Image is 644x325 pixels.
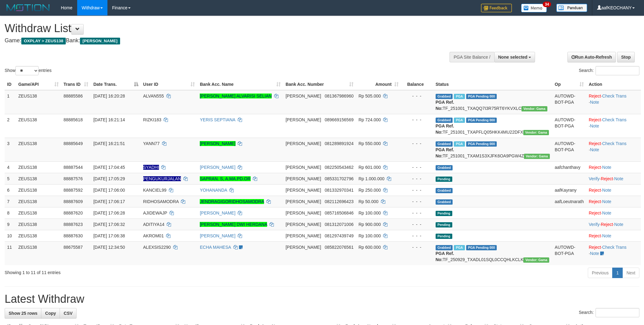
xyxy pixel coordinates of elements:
[200,165,235,170] a: [PERSON_NAME]
[617,52,635,62] a: Stop
[436,165,453,170] span: Grabbed
[15,66,39,75] select: Showentries
[552,196,586,207] td: aafLoeutnarath
[286,245,321,250] span: [PERSON_NAME]
[64,311,73,316] span: CSV
[358,199,378,204] span: Rp 50.000
[93,188,125,193] span: [DATE] 17:06:00
[589,188,601,193] a: Reject
[552,184,586,196] td: aafKayrany
[143,188,166,193] span: KANCIEL99
[5,79,16,90] th: ID
[286,165,321,170] span: [PERSON_NAME]
[401,79,433,90] th: Balance
[325,210,353,215] span: Copy 085716506846 to clipboard
[200,117,235,122] a: YERIS SEPTIANA
[5,219,16,230] td: 9
[93,117,125,122] span: [DATE] 16:21:14
[64,176,83,181] span: 88887576
[358,117,381,122] span: Rp 724.000
[64,94,83,98] span: 88885586
[404,198,431,205] div: - - -
[433,241,552,265] td: TF_250929_TXADL01SQL0CCQHLKCLK
[523,257,549,263] span: Vendor URL: https://trx31.1velocity.biz
[143,233,164,238] span: AKROM01
[586,161,641,173] td: ·
[404,233,431,239] div: - - -
[602,165,612,170] a: Note
[5,293,639,305] h1: Latest Withdraw
[404,164,431,170] div: - - -
[5,138,16,161] td: 3
[602,233,612,238] a: Note
[358,188,381,193] span: Rp 250.000
[586,173,641,184] td: · ·
[286,94,321,98] span: [PERSON_NAME]
[5,184,16,196] td: 6
[93,94,125,98] span: [DATE] 16:20:28
[404,244,431,250] div: - - -
[436,222,452,227] span: Pending
[454,245,465,250] span: Marked by aafpengsreynich
[200,94,272,98] a: [PERSON_NAME] ALVARISI SELIAN
[590,123,599,128] a: Note
[16,79,61,90] th: Game/API: activate to sort column ascending
[64,165,83,170] span: 88887544
[589,94,601,98] a: Reject
[16,207,61,219] td: ZEUS138
[325,233,353,238] span: Copy 081297439749 to clipboard
[586,79,641,90] th: Action
[454,118,465,123] span: Marked by aafanarl
[589,210,601,215] a: Reject
[200,210,235,215] a: [PERSON_NAME]
[450,52,494,62] div: PGA Site Balance /
[5,38,423,44] h4: Game: Bank:
[200,188,227,193] a: YOHANANDA
[286,188,321,193] span: [PERSON_NAME]
[404,140,431,147] div: - - -
[358,141,381,146] span: Rp 550.000
[200,233,235,238] a: [PERSON_NAME]
[521,4,547,12] img: Button%20Memo.svg
[325,176,353,181] span: Copy 085331702796 to clipboard
[586,207,641,219] td: ·
[614,222,623,227] a: Note
[143,165,159,170] span: Nama rekening ada tanda titik/strip, harap diedit
[5,22,423,35] h1: Withdraw List
[433,138,552,161] td: TF_251001_TXAM1S3XJFK6OA9PGW4Z
[16,219,61,230] td: ZEUS138
[64,245,83,250] span: 88675587
[41,308,60,319] a: Copy
[5,90,16,114] td: 1
[143,141,160,146] span: YANN77
[64,222,83,227] span: 88887623
[93,233,125,238] span: [DATE] 17:06:38
[60,308,77,319] a: CSV
[325,245,353,250] span: Copy 085822076561 to clipboard
[286,176,321,181] span: [PERSON_NAME]
[16,184,61,196] td: ZEUS138
[404,93,431,99] div: - - -
[93,141,125,146] span: [DATE] 16:21:51
[64,117,83,122] span: 88885618
[586,114,641,138] td: · ·
[325,199,353,204] span: Copy 082112696423 to clipboard
[325,165,353,170] span: Copy 082250543462 to clipboard
[552,79,586,90] th: Op: activate to sort column ascending
[579,66,639,75] label: Search:
[466,245,497,250] span: PGA Pending
[358,94,381,98] span: Rp 505.000
[5,308,41,319] a: Show 25 rows
[325,94,353,98] span: Copy 081367986960 to clipboard
[5,196,16,207] td: 7
[5,173,16,184] td: 5
[356,79,401,90] th: Amount: activate to sort column ascending
[325,117,353,122] span: Copy 089669156569 to clipboard
[436,94,453,99] span: Grabbed
[64,141,83,146] span: 88885649
[16,241,61,265] td: ZEUS138
[521,106,547,111] span: Vendor URL: https://trx31.1velocity.biz
[454,141,465,147] span: Marked by aafanarl
[596,66,639,75] input: Search:
[588,268,613,278] a: Previous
